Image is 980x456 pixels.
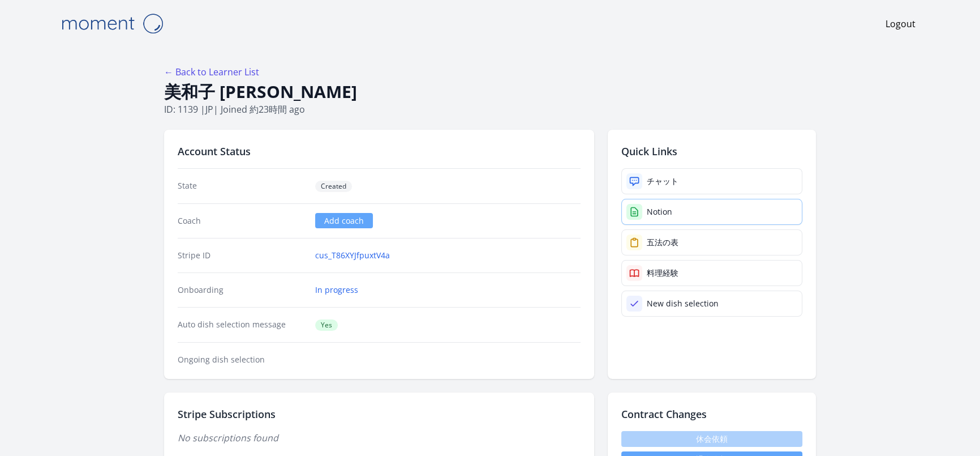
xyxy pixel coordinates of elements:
[647,176,678,187] div: チャット
[178,143,581,159] h2: Account Status
[315,181,352,192] span: Created
[164,81,816,103] h1: 美和子 [PERSON_NAME]
[55,9,169,38] img: Moment
[621,168,802,194] a: チャット
[621,260,802,286] a: 料理経験
[178,180,306,192] dt: State
[178,354,306,365] dt: Ongoing dish selection
[315,319,338,331] span: Yes
[621,143,802,159] h2: Quick Links
[178,250,306,261] dt: Stripe ID
[315,213,373,228] a: Add coach
[178,431,581,445] p: No subscriptions found
[647,237,678,248] div: 五法の表
[621,431,802,447] span: 休会依頼
[164,66,259,78] a: ← Back to Learner List
[178,215,306,227] dt: Coach
[315,284,358,296] a: In progress
[178,284,306,296] dt: Onboarding
[647,206,672,218] div: Notion
[178,319,306,331] dt: Auto dish selection message
[178,406,581,422] h2: Stripe Subscriptions
[315,250,390,261] a: cus_T86XYJfpuxtV4a
[205,103,213,116] span: jp
[621,199,802,225] a: Notion
[621,291,802,317] a: New dish selection
[164,103,816,116] p: ID: 1139 | | Joined 約23時間 ago
[647,267,678,279] div: 料理経験
[886,17,915,31] a: Logout
[647,298,719,309] div: New dish selection
[621,406,802,422] h2: Contract Changes
[621,229,802,255] a: 五法の表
